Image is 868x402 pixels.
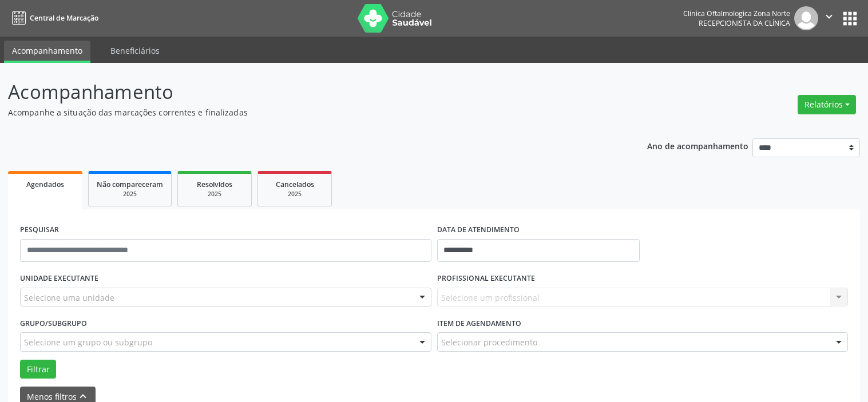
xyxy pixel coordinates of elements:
p: Ano de acompanhamento [647,138,748,153]
span: Agendados [26,180,64,189]
div: Clinica Oftalmologica Zona Norte [683,9,790,18]
img: img [794,6,818,30]
span: Recepcionista da clínica [699,18,790,28]
label: Item de agendamento [437,315,521,332]
label: PROFISSIONAL EXECUTANTE [437,270,535,288]
p: Acompanhe a situação das marcações correntes e finalizadas [8,106,604,118]
div: 2025 [186,190,243,198]
button: Relatórios [798,95,856,114]
span: Resolvidos [197,180,232,189]
label: UNIDADE EXECUTANTE [20,270,98,288]
button:  [818,6,840,30]
span: Selecione uma unidade [24,292,114,304]
button: apps [840,9,860,29]
span: Selecione um grupo ou subgrupo [24,336,152,348]
p: Acompanhamento [8,78,604,106]
span: Selecionar procedimento [441,336,537,348]
label: Grupo/Subgrupo [20,315,87,332]
i:  [823,10,835,23]
span: Cancelados [276,180,314,189]
label: DATA DE ATENDIMENTO [437,221,520,239]
label: PESQUISAR [20,221,59,239]
span: Central de Marcação [30,13,98,23]
a: Beneficiários [102,41,168,61]
div: 2025 [97,190,163,198]
a: Central de Marcação [8,9,98,27]
div: 2025 [266,190,323,198]
button: Filtrar [20,360,56,379]
span: Não compareceram [97,180,163,189]
a: Acompanhamento [4,41,90,63]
